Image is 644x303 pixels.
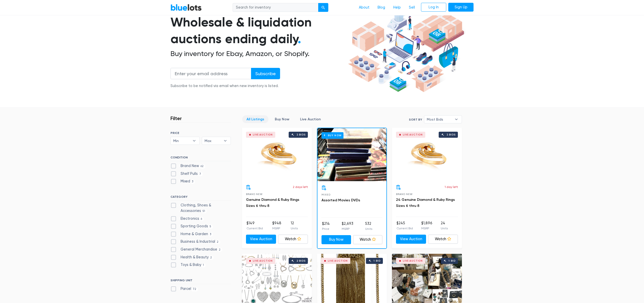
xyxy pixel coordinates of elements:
[198,172,203,176] span: 7
[447,133,456,136] div: 3 bids
[317,128,386,181] a: Buy Now
[421,221,432,231] li: $1,896
[409,117,422,122] label: Sort By
[321,198,360,202] a: Assorted Movies DVDs
[449,260,455,262] div: 1 bid
[246,198,299,208] a: Genuine Diamond & Ruby Rings Sizes 6 thru 8
[170,286,198,292] label: Parcel
[170,179,195,184] label: Mixed
[170,171,203,177] label: Shelf Pulls
[396,235,426,244] a: View Auction
[403,260,423,262] div: Live Auction
[451,116,462,123] b: ▾
[190,180,195,184] span: 3
[272,226,281,231] p: MSRP
[242,128,312,181] a: Live Auction 3 bids
[428,235,458,244] a: Watch
[170,156,231,161] h6: CONDITION
[321,235,351,244] a: Buy Now
[421,3,446,12] a: Log In
[170,279,231,284] h6: SHIPPING UNIT
[321,132,343,139] h6: Buy Now
[253,260,273,262] div: Live Auction
[448,3,474,12] a: Sign Up
[270,115,294,123] a: Buy Now
[353,235,383,244] a: Watch
[296,115,325,123] a: Live Auction
[392,128,462,181] a: Live Auction 3 bids
[170,83,280,89] div: Subscribe to be notified via email when new inventory is listed.
[170,203,231,213] label: Clothing, Shoes & Accessories
[199,217,204,221] span: 6
[346,3,466,95] img: hero-ee84e7d0318cb26816c560f6b4441b76977f77a177738b4e94f68c95b2b83dbb.png
[246,226,263,231] p: Current Bid
[342,227,353,231] p: MSRP
[322,227,330,231] p: Price
[205,137,221,145] span: Max
[191,287,198,291] span: 72
[170,262,206,268] label: Toys & Baby
[217,248,222,252] span: 2
[170,4,202,11] a: BlueLots
[374,260,380,262] div: 1 bid
[246,193,262,196] span: Brand New
[170,231,213,237] label: Home & Garden
[209,256,214,260] span: 2
[215,240,220,244] span: 2
[403,133,423,136] div: Live Auction
[441,226,448,231] p: Units
[170,163,205,169] label: Brand New
[242,115,268,123] a: All Listings
[397,226,413,231] p: Current Bid
[322,221,330,231] li: $214
[208,225,213,229] span: 5
[170,216,204,222] label: Electronics
[405,3,419,12] a: Sell
[397,221,413,231] li: $245
[170,115,182,121] h3: Filter
[246,235,276,244] a: View Auction
[445,185,458,189] p: 1 day left
[170,131,231,135] h6: PRICE
[253,133,273,136] div: Live Auction
[272,221,281,231] li: $948
[365,227,372,231] p: Units
[170,68,251,79] input: Enter your email address
[427,116,452,123] span: Most Bids
[170,255,214,260] label: Health & Beauty
[173,137,190,145] span: Min
[170,14,346,47] h1: Wholesale & liquidation auctions ending daily
[189,137,200,145] b: ▾
[220,137,231,145] b: ▾
[374,3,389,12] a: Blog
[389,3,405,12] a: Help
[233,3,318,12] input: Search for inventory
[355,3,374,12] a: About
[342,221,353,231] li: $2,693
[208,232,213,236] span: 3
[201,209,207,213] span: 51
[298,31,301,46] span: .
[421,226,432,231] p: MSRP
[396,198,455,208] a: 24 Genuine Diamond & Ruby Rings Sizes 6 thru 8
[199,164,205,168] span: 62
[365,221,372,231] li: 532
[170,195,231,201] h6: CATEGORY
[170,247,222,252] label: General Merchandise
[251,68,280,79] input: Subscribe
[278,235,308,244] a: Watch
[291,226,298,231] p: Units
[396,193,412,196] span: Brand New
[201,263,206,267] span: 1
[291,221,298,231] li: 12
[170,49,346,58] h2: Buy inventory for Ebay, Amazon, or Shopify.
[296,260,306,262] div: 2 bids
[296,133,306,136] div: 3 bids
[170,239,220,244] label: Business & Industrial
[441,221,448,231] li: 24
[170,224,213,229] label: Sporting Goods
[328,260,348,262] div: Live Auction
[246,221,263,231] li: $149
[293,185,308,189] p: 2 days left
[321,193,330,196] span: Mixed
